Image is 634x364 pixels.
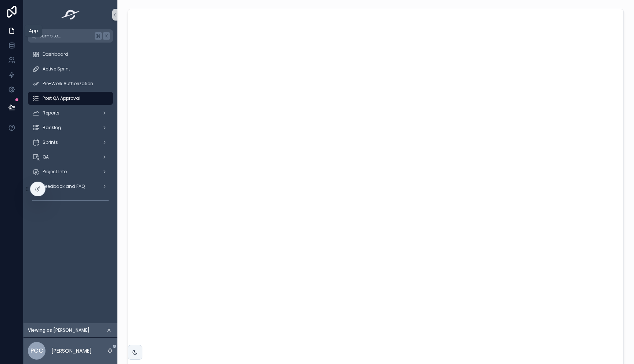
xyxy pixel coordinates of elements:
[28,48,113,61] a: Dashboard
[43,125,61,131] span: Backlog
[43,51,68,57] span: Dashboard
[43,95,80,101] span: Post QA Approval
[28,29,113,43] button: Jump to...K
[43,66,70,72] span: Active Sprint
[28,165,113,178] a: Project Info
[30,346,43,355] span: PCC
[28,121,113,134] a: Backlog
[51,347,92,354] p: [PERSON_NAME]
[43,81,93,87] span: Pre-Work Authorization
[39,33,92,39] span: Jump to...
[28,136,113,149] a: Sprints
[103,33,109,39] span: K
[28,92,113,105] a: Post QA Approval
[43,183,85,189] span: Feedback and FAQ
[43,139,58,145] span: Sprints
[28,327,90,333] span: Viewing as [PERSON_NAME]
[43,169,67,175] span: Project Info
[28,180,113,193] a: Feedback and FAQ
[28,62,113,76] a: Active Sprint
[28,77,113,90] a: Pre-Work Authorization
[28,150,113,164] a: QA
[28,106,113,120] a: Reports
[43,110,59,116] span: Reports
[23,43,117,216] div: scrollable content
[59,9,82,21] img: App logo
[29,28,38,34] div: App
[43,154,49,160] span: QA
